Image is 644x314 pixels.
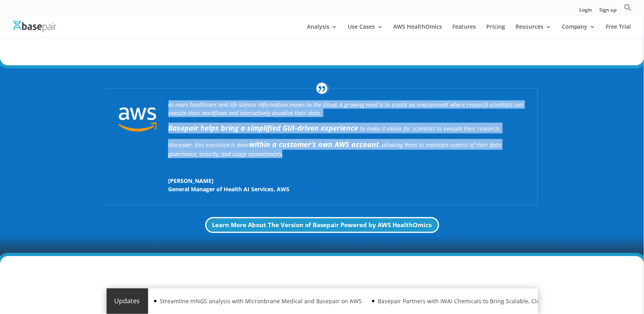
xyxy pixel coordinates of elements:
[249,139,379,149] b: within a customer’s own AWS account
[168,101,523,117] i: As more healthcare and life science information moves to the cloud, a growing need is to create a...
[624,4,632,12] svg: Search
[624,4,632,16] a: Search Icon Link
[606,24,631,37] a: Free Trial
[360,125,501,132] span: to make it easier for scientists to execute their research.
[580,8,592,16] a: Login
[168,123,359,133] strong: Basepair helps bring a simplified GUI-driven experience
[486,24,505,37] a: Pricing
[604,274,634,304] iframe: Drift Widget Chat Controller
[107,288,148,314] div: Updates
[515,24,551,37] a: Resources
[307,24,337,37] a: Analysis
[452,24,476,37] a: Features
[600,8,617,16] a: Sign up
[273,185,275,193] span: ,
[277,185,289,193] span: AWS
[205,217,439,234] a: Learn More About The Version of Basepair Powered by AWS HealthOmics
[348,24,383,37] a: Use Cases
[393,24,442,37] a: AWS HealthOmics
[562,24,596,37] a: Company
[168,177,525,185] span: [PERSON_NAME]
[14,21,56,32] img: Basepair
[116,18,186,38] strong: Trusted by Industry Leaders at
[168,185,273,193] span: General Manager of Health AI Services
[168,141,501,158] span: Moreover, this execution is done , allowing them to maintain control of their data governance, se...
